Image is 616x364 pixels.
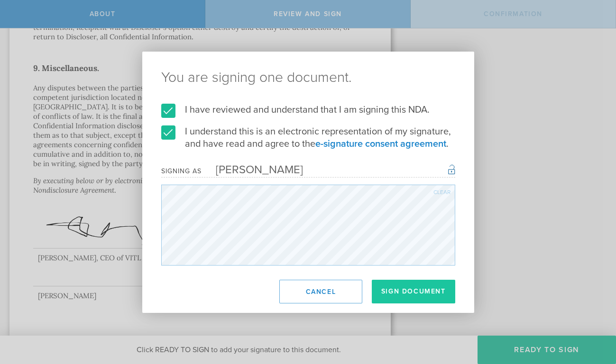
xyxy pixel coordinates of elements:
[569,290,616,336] iframe: Chat Widget
[202,163,303,177] div: [PERSON_NAME]
[161,167,202,175] div: Signing as
[372,280,455,303] button: Sign Document
[161,71,455,85] ng-pluralize: You are signing one document.
[161,125,455,150] label: I understand this is an electronic representation of my signature, and have read and agree to the .
[161,104,455,116] label: I have reviewed and understand that I am signing this NDA.
[315,138,446,150] a: e-signature consent agreement
[279,280,362,303] button: Cancel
